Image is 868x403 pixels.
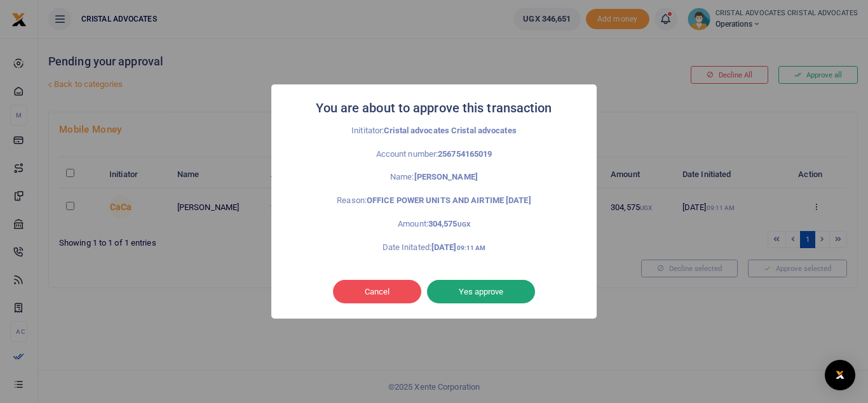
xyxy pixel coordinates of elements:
[457,244,486,251] small: 09:11 AM
[299,124,569,138] p: Inititator:
[299,148,569,161] p: Account number:
[333,280,421,304] button: Cancel
[367,195,531,205] strong: OFFICE POWER UNITS AND AIRTIME [DATE]
[438,149,492,159] strong: 256754165019
[458,221,470,228] small: UGX
[316,97,552,119] h2: You are about to approve this transaction
[427,280,535,304] button: Yes approve
[299,241,569,254] p: Date Initated:
[384,126,517,135] strong: Cristal advocates Cristal advocates
[299,171,569,184] p: Name:
[431,242,485,252] strong: [DATE]
[428,219,470,228] strong: 304,575
[299,218,569,231] p: Amount:
[414,172,478,182] strong: [PERSON_NAME]
[825,360,855,390] div: Open Intercom Messenger
[299,194,569,208] p: Reason:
